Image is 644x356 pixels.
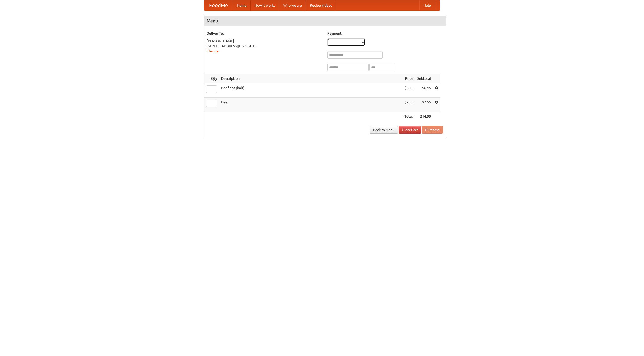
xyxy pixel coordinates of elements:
[402,112,415,121] th: Total:
[207,38,322,44] div: [PERSON_NAME]
[419,0,435,10] a: Help
[204,16,446,26] h4: Menu
[415,74,433,83] th: Subtotal
[306,0,336,10] a: Recipe videos
[415,83,433,98] td: $6.45
[415,112,433,121] th: $14.00
[207,44,322,49] div: [STREET_ADDRESS][US_STATE]
[233,0,251,10] a: Home
[207,49,219,53] a: Change
[251,0,279,10] a: How it works
[327,31,443,36] h5: Payment:
[370,126,398,134] a: Back to Menu
[402,98,415,112] td: $7.55
[207,31,322,36] h5: Deliver To:
[415,98,433,112] td: $7.55
[399,126,421,134] a: Clear Cart
[279,0,306,10] a: Who we are
[219,98,402,112] td: Beer
[219,74,402,83] th: Description
[422,126,443,134] button: Purchase
[204,0,233,10] a: FoodMe
[402,74,415,83] th: Price
[204,74,219,83] th: Qty
[402,83,415,98] td: $6.45
[219,83,402,98] td: Beef ribs (half)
